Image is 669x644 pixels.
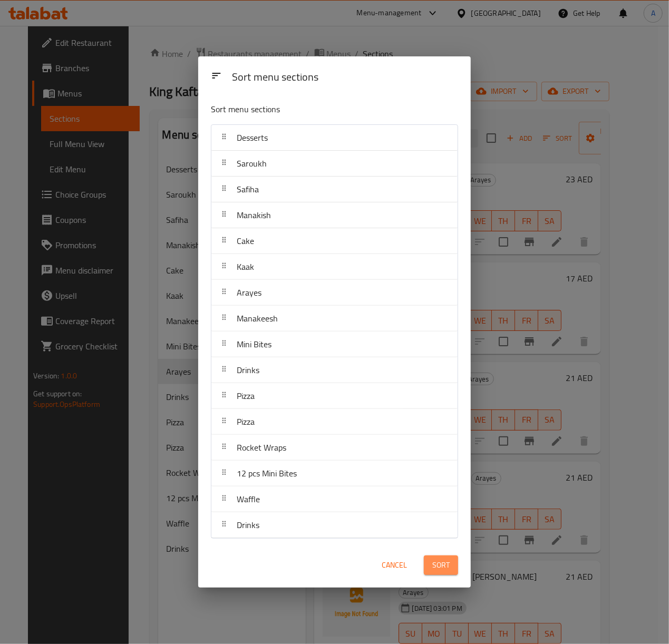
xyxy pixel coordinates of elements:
[211,331,458,357] div: Mini Bites
[237,259,254,275] span: Kaak
[237,336,272,352] span: Mini Bites
[237,465,297,481] span: 12 pcs Mini Bites
[237,388,255,404] span: Pizza
[237,310,278,326] span: Manakeesh
[237,181,259,197] span: Safiha
[211,306,458,331] div: Manakeesh
[237,285,261,300] span: Arayes
[211,486,458,512] div: Waffle
[211,228,458,254] div: Cake
[211,512,458,538] div: Drinks
[237,207,271,223] span: Manakish
[237,517,259,533] span: Drinks
[211,383,458,409] div: Pizza
[211,280,458,306] div: Arayes
[211,357,458,383] div: Drinks
[211,103,407,116] p: Sort menu sections
[237,362,259,378] span: Drinks
[237,233,254,249] span: Cake
[237,440,286,455] span: Rocket Wraps
[211,409,458,435] div: Pizza
[211,461,458,486] div: 12 pcs Mini Bites
[211,177,458,202] div: Safiha
[211,435,458,461] div: Rocket Wraps
[211,125,458,151] div: Desserts
[237,155,267,171] span: Saroukh
[211,254,458,280] div: Kaak
[211,151,458,177] div: Saroukh
[432,559,450,572] span: Sort
[237,130,268,145] span: Desserts
[424,555,458,575] button: Sort
[237,491,260,507] span: Waffle
[228,66,462,90] div: Sort menu sections
[377,555,411,575] button: Cancel
[211,202,458,228] div: Manakish
[382,559,407,572] span: Cancel
[237,414,255,430] span: Pizza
